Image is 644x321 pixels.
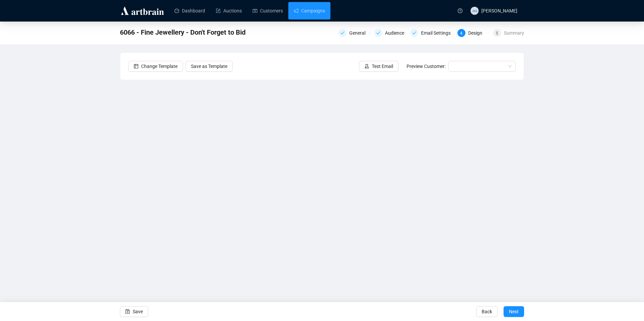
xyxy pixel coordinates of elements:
img: logo [120,5,165,16]
span: check [412,31,416,35]
span: question-circle [458,8,462,13]
button: Test Email [359,61,398,72]
span: Next [509,302,519,321]
span: Preview Customer: [407,64,446,69]
a: Customers [253,2,283,20]
div: Summary [504,29,524,37]
div: 5Summary [493,29,524,37]
span: save [125,309,130,314]
a: Auctions [216,2,242,20]
span: check [376,31,380,35]
span: Save as Template [191,63,227,70]
span: layout [134,64,138,69]
div: Email Settings [421,29,455,37]
div: Audience [374,29,406,37]
div: General [339,29,370,37]
a: Dashboard [174,2,205,20]
span: Change Template [141,63,178,70]
span: Save [133,302,143,321]
span: 4 [460,31,462,36]
div: Email Settings [410,29,453,37]
span: 6066 - Fine Jewellery - Don't Forget to Bid [120,27,246,38]
button: Change Template [128,61,183,72]
div: 4Design [457,29,489,37]
span: check [341,31,345,35]
iframe: Intercom live chat [621,298,637,314]
button: Save as Template [186,61,233,72]
span: experiment [364,64,369,69]
div: Audience [385,29,408,37]
div: General [349,29,369,37]
span: Back [482,302,492,321]
span: 5 [496,31,498,36]
a: Campaigns [294,2,325,20]
button: Back [476,306,497,317]
button: Save [120,306,148,317]
span: Test Email [372,63,393,70]
span: [PERSON_NAME] [481,8,517,13]
span: AM [472,8,477,13]
div: Design [468,29,486,37]
button: Next [504,306,524,317]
